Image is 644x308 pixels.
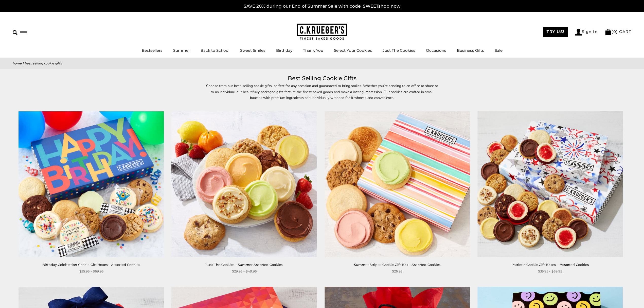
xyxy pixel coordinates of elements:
span: $35.95 - $69.95 [538,269,562,274]
a: SAVE 20% during our End of Summer Sale with code: SWEETshop now [244,4,400,9]
a: Thank You [303,48,323,53]
img: Just The Cookies - Summer Assorted Cookies [172,112,317,257]
a: Sweet Smiles [240,48,265,53]
span: $26.95 [392,269,402,274]
span: $29.95 - $49.95 [232,269,257,274]
span: shop now [378,4,400,9]
a: Back to School [201,48,229,53]
img: Account [575,29,582,36]
input: Search [13,28,73,36]
img: Birthday Celebration Cookie Gift Boxes - Assorted Cookies [19,112,164,257]
a: Birthday [276,48,292,53]
iframe: Sign Up via Text for Offers [4,289,52,304]
p: Choose from our best-selling cookie gifts, perfect for any occasion and guaranteed to bring smile... [205,83,439,106]
img: Bag [605,29,612,35]
a: Birthday Celebration Cookie Gift Boxes - Assorted Cookies [42,263,140,267]
nav: breadcrumbs [13,60,631,66]
a: Summer Stripes Cookie Gift Box - Assorted Cookies [354,263,441,267]
h1: Best Selling Cookie Gifts [20,74,624,83]
a: Occasions [426,48,446,53]
a: Summer [173,48,190,53]
span: $35.95 - $69.95 [79,269,103,274]
a: Patriotic Cookie Gift Boxes – Assorted Cookies [511,263,589,267]
img: C.KRUEGER'S [297,24,347,40]
span: 0 [613,29,616,34]
a: Sale [495,48,503,53]
a: Select Your Cookies [334,48,372,53]
a: Home [13,61,22,66]
img: Patriotic Cookie Gift Boxes – Assorted Cookies [477,112,623,257]
a: (0) CART [605,29,631,34]
span: Best Selling Cookie Gifts [25,61,62,66]
span: | [23,61,24,66]
img: Search [13,30,17,35]
img: Summer Stripes Cookie Gift Box - Assorted Cookies [325,112,470,257]
a: TRY US! [543,27,568,37]
a: Sign In [575,29,598,36]
a: Bestsellers [142,48,163,53]
a: Business Gifts [457,48,484,53]
a: Just The Cookies [383,48,415,53]
a: Just The Cookies - Summer Assorted Cookies [206,263,283,267]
